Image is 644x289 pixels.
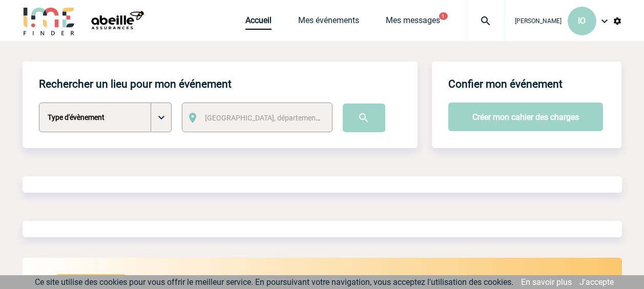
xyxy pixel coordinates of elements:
[386,15,440,30] a: Mes messages
[521,277,572,287] a: En savoir plus
[448,102,603,131] button: Créer mon cahier des charges
[343,104,385,132] input: Submit
[23,6,76,35] img: IME-Finder
[515,17,562,25] span: [PERSON_NAME]
[35,277,513,287] span: Ce site utilise des cookies pour vous offrir le meilleur service. En poursuivant votre navigation...
[448,78,563,90] h4: Confier mon événement
[578,16,586,26] span: IO
[439,12,448,20] button: 1
[245,15,272,30] a: Accueil
[39,78,232,90] h4: Rechercher un lieu pour mon événement
[205,114,347,122] span: [GEOGRAPHIC_DATA], département, région...
[579,277,614,287] a: J'accepte
[298,15,359,30] a: Mes événements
